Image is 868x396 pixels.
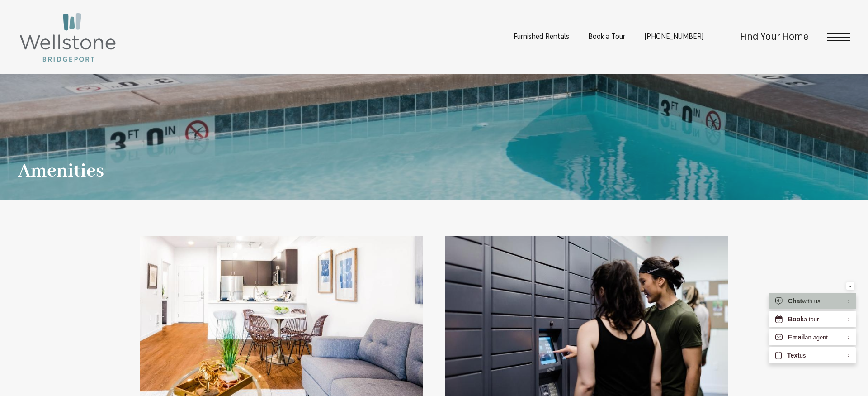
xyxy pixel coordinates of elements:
[18,11,118,63] img: Wellstone
[514,33,569,41] a: Furnished Rentals
[827,33,850,41] button: Open Menu
[18,161,104,181] h1: Amenities
[644,33,703,41] span: [PHONE_NUMBER]
[588,33,625,41] a: Book a Tour
[644,33,703,41] a: Call us at (253) 400-3144
[740,32,808,43] a: Find Your Home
